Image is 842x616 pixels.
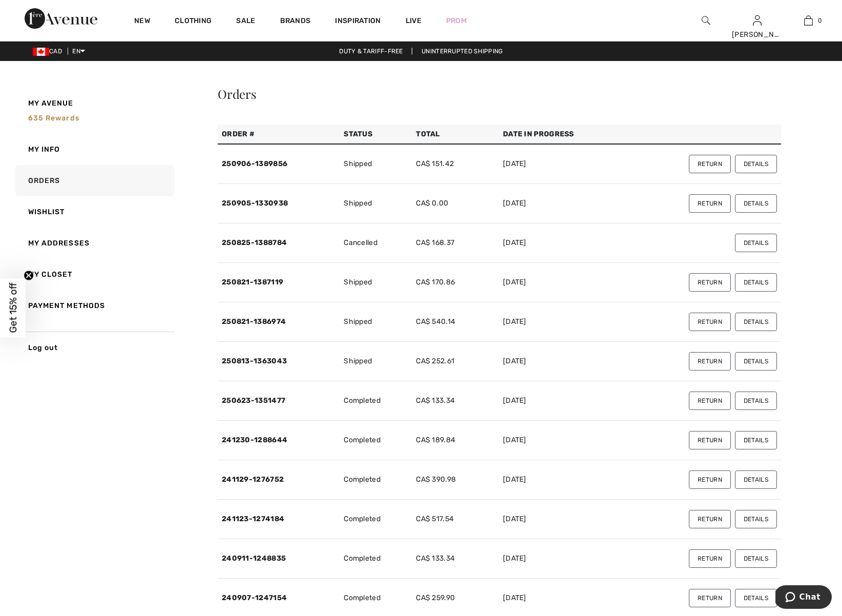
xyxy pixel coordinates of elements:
[735,470,777,489] button: Details
[222,357,287,365] a: 250813-1363043
[412,263,499,302] td: CA$ 170.86
[499,381,626,421] td: [DATE]
[33,48,66,55] span: CAD
[340,500,412,539] td: Completed
[689,155,731,173] button: Return
[412,223,499,263] td: CA$ 168.37
[222,593,287,602] a: 240907-1247154
[412,421,499,460] td: CA$ 189.84
[499,144,626,184] td: [DATE]
[24,271,34,281] button: Close teaser
[340,263,412,302] td: Shipped
[72,48,85,55] span: EN
[412,381,499,421] td: CA$ 133.34
[340,460,412,500] td: Completed
[689,589,731,607] button: Return
[222,396,285,405] a: 250623-1351477
[499,184,626,223] td: [DATE]
[236,16,255,27] a: Sale
[13,259,175,290] a: My Closet
[735,313,777,331] button: Details
[775,585,832,611] iframe: Opens a widget where you can chat to one of our agents
[689,194,731,213] button: Return
[13,134,175,165] a: My Info
[218,125,340,144] th: Order #
[222,199,288,208] a: 250905-1330938
[340,539,412,579] td: Completed
[735,273,777,292] button: Details
[735,431,777,449] button: Details
[222,515,284,523] a: 241123-1274184
[222,317,286,326] a: 250821-1386974
[25,8,97,29] img: 1ère Avenue
[499,500,626,539] td: [DATE]
[689,470,731,489] button: Return
[412,539,499,579] td: CA$ 133.34
[735,352,777,371] button: Details
[753,15,762,25] a: Sign In
[689,313,731,331] button: Return
[499,263,626,302] td: [DATE]
[7,283,19,333] span: Get 15% off
[499,421,626,460] td: [DATE]
[13,196,175,228] a: Wishlist
[735,392,777,410] button: Details
[499,539,626,579] td: [DATE]
[280,16,311,27] a: Brands
[340,302,412,342] td: Shipped
[818,16,822,25] span: 0
[702,14,710,27] img: search the website
[134,16,150,27] a: New
[499,460,626,500] td: [DATE]
[499,125,626,144] th: Date in Progress
[499,302,626,342] td: [DATE]
[689,273,731,292] button: Return
[222,278,283,286] a: 250821-1387119
[753,14,762,27] img: My Info
[33,48,49,56] img: Canadian Dollar
[222,238,287,247] a: 250825-1388784
[222,159,287,168] a: 250906-1389856
[340,381,412,421] td: Completed
[412,184,499,223] td: CA$ 0.00
[340,144,412,184] td: Shipped
[13,332,175,363] a: Log out
[28,98,74,109] span: My Avenue
[412,342,499,381] td: CA$ 252.61
[735,589,777,607] button: Details
[335,16,381,27] span: Inspiration
[689,549,731,568] button: Return
[732,29,782,40] div: [PERSON_NAME]
[735,155,777,173] button: Details
[340,184,412,223] td: Shipped
[783,14,833,27] a: 0
[735,194,777,213] button: Details
[222,436,287,444] a: 241230-1288644
[340,125,412,144] th: Status
[499,342,626,381] td: [DATE]
[735,549,777,568] button: Details
[804,14,813,27] img: My Bag
[412,500,499,539] td: CA$ 517.54
[340,223,412,263] td: Cancelled
[412,125,499,144] th: Total
[446,15,467,26] a: Prom
[406,15,422,26] a: Live
[340,421,412,460] td: Completed
[689,431,731,449] button: Return
[412,144,499,184] td: CA$ 151.42
[218,88,781,100] div: Orders
[340,342,412,381] td: Shipped
[222,554,286,563] a: 240911-1248835
[735,234,777,252] button: Details
[499,223,626,263] td: [DATE]
[735,510,777,528] button: Details
[689,510,731,528] button: Return
[13,165,175,196] a: Orders
[689,352,731,371] button: Return
[28,114,79,122] span: 635 rewards
[412,460,499,500] td: CA$ 390.98
[13,228,175,259] a: My Addresses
